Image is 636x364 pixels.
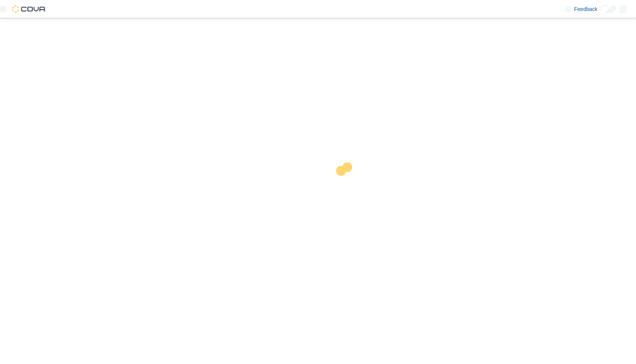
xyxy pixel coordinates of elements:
span: Dark Mode [600,13,601,13]
input: Dark Mode [600,5,616,13]
a: Feedback [565,2,597,17]
img: Cova [12,5,46,13]
span: Feedback [574,5,597,13]
img: cova-loader [318,157,375,213]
